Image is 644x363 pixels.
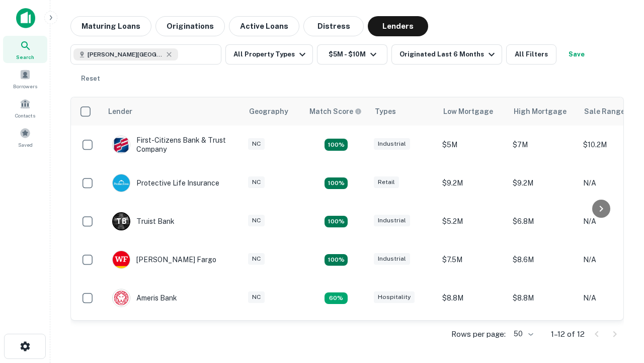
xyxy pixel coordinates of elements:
[3,124,47,151] a: Saved
[325,139,348,151] div: Matching Properties: 2, hasApolloMatch: undefined
[584,105,625,117] div: Sale Range
[374,215,410,226] div: Industrial
[248,253,265,265] div: NC
[508,279,578,317] td: $8.8M
[3,94,47,122] a: Contacts
[248,215,265,226] div: NC
[325,177,348,190] div: Matching Properties: 2, hasApolloMatch: undefined
[437,164,508,202] td: $9.2M
[13,82,37,90] span: Borrowers
[508,317,578,355] td: $9.2M
[437,202,508,240] td: $5.2M
[451,328,506,340] p: Rows per page:
[368,16,428,36] button: Lenders
[74,69,107,89] button: Reset
[437,279,508,317] td: $8.8M
[112,174,219,192] div: Protective Life Insurance
[3,65,47,92] a: Borrowers
[112,136,233,154] div: First-citizens Bank & Trust Company
[325,254,348,266] div: Matching Properties: 2, hasApolloMatch: undefined
[437,97,508,126] th: Low Mortgage
[248,291,265,303] div: NC
[16,8,35,28] img: capitalize-icon.png
[508,126,578,164] td: $7M
[399,48,498,60] div: Originated Last 6 Months
[225,44,313,65] button: All Property Types
[508,97,578,126] th: High Mortgage
[437,317,508,355] td: $9.2M
[113,289,130,307] img: picture
[88,50,163,59] span: [PERSON_NAME][GEOGRAPHIC_DATA], [GEOGRAPHIC_DATA]
[437,240,508,279] td: $7.5M
[18,141,33,149] span: Saved
[112,212,175,230] div: Truist Bank
[325,216,348,228] div: Matching Properties: 3, hasApolloMatch: undefined
[510,327,535,341] div: 50
[374,291,415,303] div: Hospitality
[325,292,348,305] div: Matching Properties: 1, hasApolloMatch: undefined
[249,105,288,117] div: Geography
[508,240,578,279] td: $8.6M
[15,111,35,119] span: Contacts
[116,216,126,227] p: T B
[16,53,34,61] span: Search
[70,16,151,36] button: Maturing Loans
[374,176,399,188] div: Retail
[155,16,225,36] button: Originations
[375,105,396,117] div: Types
[506,44,556,65] button: All Filters
[229,16,299,36] button: Active Loans
[3,36,47,63] a: Search
[443,105,493,117] div: Low Mortgage
[594,250,644,298] iframe: Chat Widget
[514,105,567,117] div: High Mortgage
[102,97,243,126] th: Lender
[112,251,216,269] div: [PERSON_NAME] Fargo
[248,176,265,188] div: NC
[437,126,508,164] td: $5M
[391,44,502,65] button: Originated Last 6 Months
[108,105,132,117] div: Lender
[303,16,364,36] button: Distress
[248,138,265,150] div: NC
[369,97,437,126] th: Types
[309,106,360,117] h6: Match Score
[113,136,130,153] img: picture
[113,174,130,192] img: picture
[112,289,177,307] div: Ameris Bank
[303,97,369,126] th: Capitalize uses an advanced AI algorithm to match your search with the best lender. The match sco...
[551,328,585,340] p: 1–12 of 12
[374,138,410,150] div: Industrial
[508,202,578,240] td: $6.8M
[309,106,362,117] div: Capitalize uses an advanced AI algorithm to match your search with the best lender. The match sco...
[374,253,410,265] div: Industrial
[243,97,303,126] th: Geography
[113,251,130,268] img: picture
[508,164,578,202] td: $9.2M
[317,44,387,65] button: $5M - $10M
[560,44,593,65] button: Save your search to get updates of matches that match your search criteria.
